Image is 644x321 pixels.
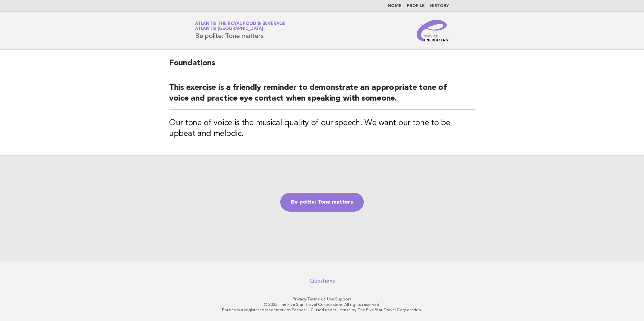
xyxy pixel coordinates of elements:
[169,118,475,139] h3: Our tone of voice is the musical quality of our speech. We want our tone to be upbeat and melodic.
[388,4,401,8] a: Home
[335,297,352,301] a: Support
[407,4,425,8] a: Profile
[195,22,286,31] a: Atlantis the Royal Food & BeverageAtlantis [GEOGRAPHIC_DATA]
[307,297,334,301] a: Terms of Use
[169,82,475,110] h2: This exercise is a friendly reminder to demonstrate an appropriate tone of voice and practice eye...
[293,297,306,301] a: Privacy
[430,4,449,8] a: History
[310,278,335,284] a: Questions
[280,193,364,212] a: Be polite: Tone matters
[195,27,263,31] span: Atlantis [GEOGRAPHIC_DATA]
[417,20,449,41] img: Service Energizers
[116,296,528,302] p: · ·
[116,307,528,313] p: Forbes is a registered trademark of Forbes LLC used under license by The Five Star Travel Corpora...
[116,302,528,307] p: © 2025 The Five Star Travel Corporation. All rights reserved.
[195,22,286,39] h1: Be polite: Tone matters
[169,58,475,74] h2: Foundations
